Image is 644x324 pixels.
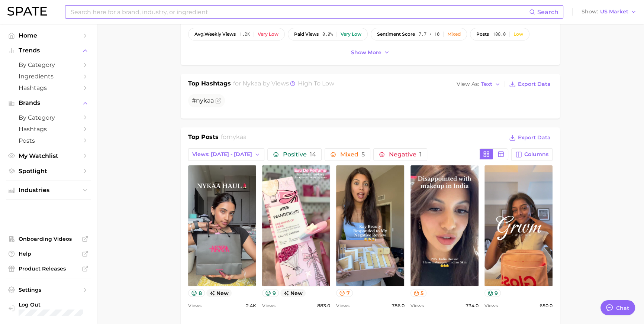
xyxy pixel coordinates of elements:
[19,137,78,144] span: Posts
[188,79,231,90] h1: Top Hashtags
[484,289,501,297] button: 9
[6,233,91,244] a: Onboarding Videos
[419,32,439,37] span: 7.7 / 10
[6,59,91,71] a: by Category
[288,28,368,40] button: paid views0.0%Very low
[246,301,256,310] span: 2.4k
[188,28,285,40] button: avg.weekly views1.2kVery low
[19,73,78,80] span: Ingredients
[19,84,78,91] span: Hashtags
[540,301,553,310] span: 650.0
[283,152,316,158] span: Positive
[484,301,498,310] span: Views
[6,112,91,123] a: by Category
[215,98,221,104] button: Flag as miscategorized or irrelevant
[19,114,78,121] span: by Category
[466,301,479,310] span: 734.0
[322,32,333,37] span: 0.0%
[19,168,78,175] span: Spotlight
[239,32,250,37] span: 1.2k
[196,97,214,104] span: nykaa
[221,133,247,144] h2: for
[6,165,91,177] a: Spotlight
[19,100,78,106] span: Brands
[336,289,353,297] button: 7
[6,71,91,82] a: Ingredients
[6,150,91,162] a: My Watchlist
[19,32,78,39] span: Home
[6,248,91,259] a: Help
[188,289,205,297] button: 8
[6,135,91,146] a: Posts
[518,135,551,141] span: Export Data
[6,82,91,94] a: Hashtags
[340,152,365,158] span: Mixed
[194,31,205,37] abbr: average
[262,289,279,297] button: 9
[410,289,427,297] button: 5
[455,80,502,89] button: View AsText
[242,80,261,87] span: nykaa
[310,151,316,158] span: 14
[518,81,551,87] span: Export Data
[537,9,558,16] span: Search
[194,32,236,37] span: weekly views
[361,151,365,158] span: 5
[19,61,78,68] span: by Category
[70,6,529,18] input: Search here for a brand, industry, or ingredient
[6,30,91,41] a: Home
[507,79,553,90] button: Export Data
[524,151,548,158] span: Columns
[192,97,214,104] span: #
[457,82,479,86] span: View As
[507,133,553,143] button: Export Data
[476,32,489,37] span: posts
[600,10,628,14] span: US Market
[580,7,638,17] button: ShowUS Market
[6,263,91,274] a: Product Releases
[371,28,467,40] button: sentiment score7.7 / 10Mixed
[336,301,350,310] span: Views
[392,301,405,310] span: 786.0
[377,32,415,37] span: sentiment score
[19,152,78,159] span: My Watchlist
[6,284,91,295] a: Settings
[262,301,276,310] span: Views
[6,45,91,56] button: Trends
[19,47,78,54] span: Trends
[298,80,334,87] span: high to low
[389,152,422,158] span: Negative
[470,28,529,40] button: posts108.0Low
[19,301,85,308] span: Log Out
[513,32,523,37] div: Low
[19,126,78,133] span: Hashtags
[481,82,492,86] span: Text
[294,32,319,37] span: paid views
[341,32,361,37] div: Very low
[351,49,381,56] span: Show more
[7,7,47,16] img: SPATE
[19,250,78,257] span: Help
[188,148,264,161] button: Views: [DATE] - [DATE]
[6,299,91,318] a: Log out. Currently logged in with e-mail doyeon@spate.nyc.
[280,289,306,297] span: new
[233,79,334,90] h2: for by Views
[258,32,278,37] div: Very low
[6,123,91,135] a: Hashtags
[317,301,330,310] span: 883.0
[410,301,424,310] span: Views
[19,187,78,194] span: Industries
[349,48,392,58] button: Show more
[19,236,78,242] span: Onboarding Videos
[206,289,232,297] span: new
[6,97,91,108] button: Brands
[188,133,219,144] h1: Top Posts
[6,185,91,196] button: Industries
[419,151,422,158] span: 1
[19,286,78,293] span: Settings
[447,32,461,37] div: Mixed
[19,265,78,272] span: Product Releases
[188,301,202,310] span: Views
[493,32,506,37] span: 108.0
[192,151,252,158] span: Views: [DATE] - [DATE]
